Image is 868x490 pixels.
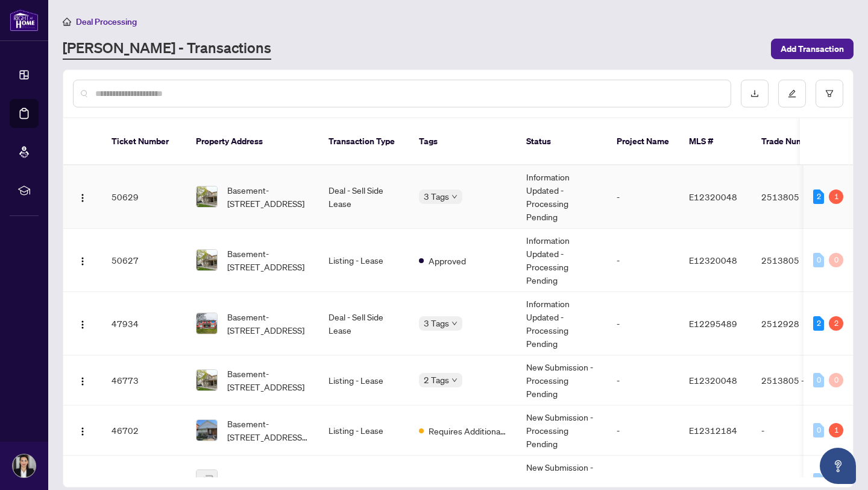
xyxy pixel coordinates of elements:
span: E12320048 [689,191,737,202]
span: down [451,377,458,383]
button: Logo [73,250,92,270]
td: Information Updated - Processing Pending [517,229,607,292]
img: thumbnail-img [197,370,217,390]
td: Listing - Lease [319,355,409,406]
button: Open asap [820,448,856,484]
img: Logo [78,377,87,386]
td: - [607,229,679,292]
button: Add Transaction [771,39,854,59]
img: logo [10,9,39,31]
span: download [750,89,759,98]
td: New Submission - Processing Pending [517,406,607,456]
th: Ticket Number [102,118,186,165]
span: 2 Tags [424,373,449,387]
span: E12295489 [689,318,737,329]
img: Logo [78,320,87,329]
td: 46773 [102,355,186,406]
span: Basement-[STREET_ADDRESS] [227,247,309,273]
span: E12320048 [689,255,737,266]
th: MLS # [679,118,752,165]
img: Logo [78,477,87,486]
button: filter [816,80,843,107]
span: Basement-[STREET_ADDRESS] [227,367,309,393]
td: Information Updated - Processing Pending [517,165,607,229]
span: Deal Processing [76,16,137,27]
td: - [607,355,679,406]
span: Approved [429,474,466,488]
div: 0 [813,423,824,437]
div: 1 [829,189,843,204]
td: 2513805 - DUP [752,355,836,406]
th: Tags [409,118,517,165]
span: Basement-[STREET_ADDRESS][PERSON_NAME] [227,417,309,444]
span: down [451,320,458,326]
td: - [607,165,679,229]
td: 50627 [102,229,186,292]
td: - [752,406,836,456]
td: 2513805 [752,165,836,229]
td: Listing - Lease [319,229,409,292]
td: 47934 [102,292,186,355]
td: Information Updated - Processing Pending [517,292,607,355]
span: E12295489 [689,475,737,486]
div: 2 [813,316,824,331]
img: thumbnail-img [197,186,217,207]
td: 46702 [102,406,186,456]
button: Logo [73,471,92,490]
img: Logo [78,193,87,203]
span: Basement-[STREET_ADDRESS] [227,183,309,210]
th: Status [517,118,607,165]
th: Trade Number [752,118,836,165]
button: Logo [73,421,92,440]
td: Deal - Sell Side Lease [319,292,409,355]
button: edit [778,80,806,107]
span: 3 Tags [424,316,449,330]
img: thumbnail-img [197,313,217,334]
td: Deal - Sell Side Lease [319,165,409,229]
div: 0 [813,373,824,387]
span: Add Transaction [781,39,844,59]
span: edit [788,89,796,98]
button: Logo [73,187,92,206]
span: Requires Additional Docs [429,424,507,437]
span: home [63,17,71,26]
td: 2512928 [752,292,836,355]
td: - [607,406,679,456]
div: 1 [829,423,843,437]
span: E12320048 [689,375,737,386]
a: [PERSON_NAME] - Transactions [63,38,271,60]
div: 0 [829,373,843,387]
span: E12312184 [689,425,737,436]
span: filter [825,89,834,98]
td: Listing - Lease [319,406,409,456]
img: thumbnail-img [197,420,217,441]
div: 0 [829,253,843,267]
span: [STREET_ADDRESS] [227,474,304,487]
img: thumbnail-img [197,250,217,270]
img: Logo [78,256,87,266]
span: Basement-[STREET_ADDRESS] [227,310,309,337]
span: Approved [429,254,466,267]
td: New Submission - Processing Pending [517,355,607,406]
td: 2513805 [752,229,836,292]
button: download [741,80,769,107]
button: Logo [73,314,92,333]
div: 2 [813,189,824,204]
div: 2 [829,316,843,331]
button: Logo [73,371,92,390]
td: 50629 [102,165,186,229]
span: down [451,194,458,200]
th: Project Name [607,118,679,165]
div: 0 [813,253,824,267]
th: Transaction Type [319,118,409,165]
img: Logo [78,427,87,436]
div: 0 [813,473,824,488]
th: Property Address [186,118,319,165]
img: Profile Icon [13,454,36,477]
span: 3 Tags [424,189,449,203]
td: - [607,292,679,355]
